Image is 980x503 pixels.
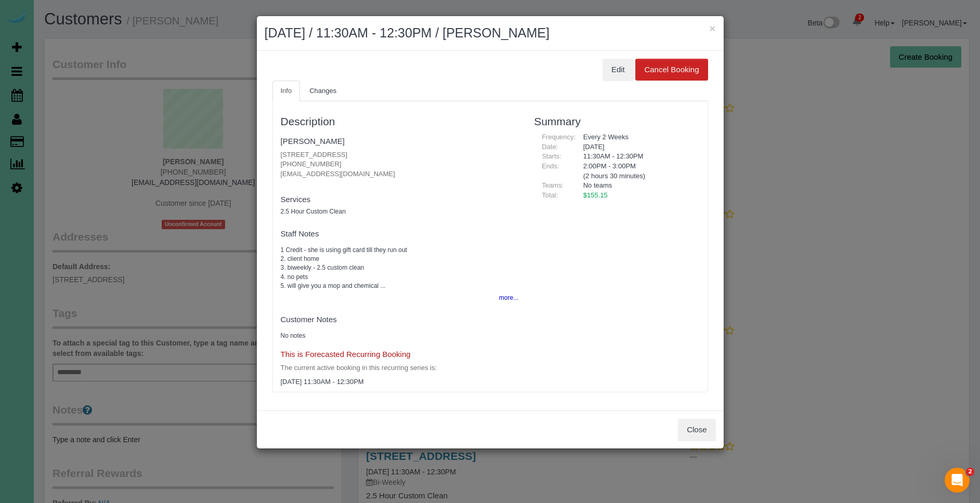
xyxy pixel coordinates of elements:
a: Info [272,81,300,102]
h4: Customer Notes [281,315,519,324]
button: Close [678,419,715,441]
span: Teams: [542,181,564,189]
span: Date: [542,143,558,151]
pre: 1 Credit - she is using gift card till they run out 2. client home 3. biweekly - 2.5 custom clean... [281,246,519,290]
span: Changes [309,87,336,95]
span: Total: [542,191,558,199]
pre: No notes [281,332,519,340]
span: Info [281,87,292,95]
button: more... [493,290,518,306]
button: Cancel Booking [635,59,708,81]
span: [DATE] 11:30AM - 12:30PM [281,378,364,386]
p: [STREET_ADDRESS] [PHONE_NUMBER] [EMAIL_ADDRESS][DOMAIN_NAME] [281,150,519,179]
a: [PERSON_NAME] [281,137,345,145]
h5: 2.5 Hour Custom Clean [281,208,519,215]
div: Every 2 Weeks [576,133,700,142]
h3: Description [281,115,519,127]
h4: This is Forecasted Recurring Booking [281,350,519,359]
span: No teams [583,181,612,189]
button: × [709,23,715,34]
p: The current active booking in this recurring series is: [281,363,519,373]
div: 2:00PM - 3:00PM (2 hours 30 minutes) [576,162,700,181]
button: Edit [603,59,634,81]
div: 11:30AM - 12:30PM [576,152,700,162]
iframe: Intercom live chat [945,468,970,493]
span: Frequency: [542,133,576,141]
a: Changes [301,81,345,102]
span: Ends: [542,162,559,170]
span: Starts: [542,152,561,160]
h4: Services [281,195,519,204]
h4: Staff Notes [281,230,519,239]
span: $155.15 [583,191,608,199]
div: [DATE] [576,142,700,152]
h2: [DATE] / 11:30AM - 12:30PM / [PERSON_NAME] [265,24,716,43]
span: 2 [966,468,974,476]
h3: Summary [534,115,699,127]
